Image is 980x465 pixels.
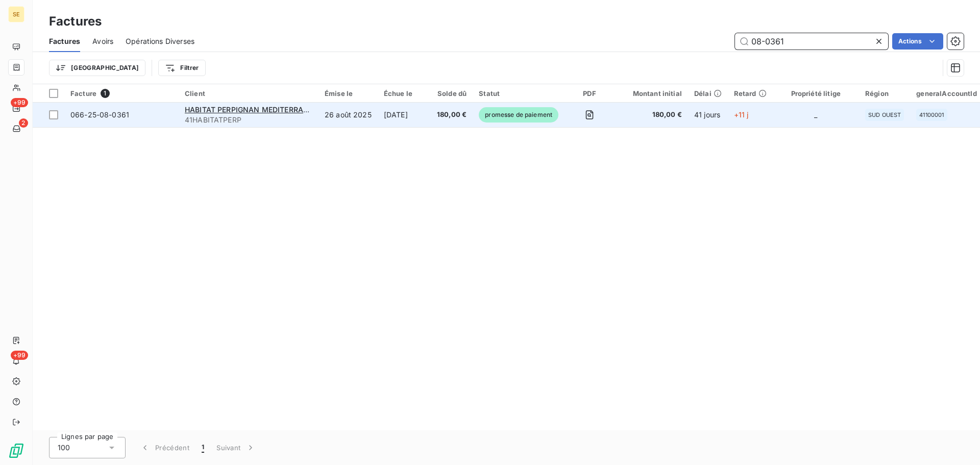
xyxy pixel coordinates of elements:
[621,110,682,120] span: 180,00 €
[919,112,944,118] span: 41100001
[378,103,431,127] td: [DATE]
[210,437,262,458] button: Suivant
[49,36,80,46] span: Factures
[688,103,728,127] td: 41 jours
[325,89,372,97] div: Émise le
[318,103,378,127] td: 26 août 2025
[945,430,970,455] iframe: Intercom live chat
[185,105,317,114] span: HABITAT PERPIGNAN MEDITERRANEE
[185,89,312,97] div: Client
[734,110,749,119] span: +11 j
[70,89,96,97] span: Facture
[134,437,195,458] button: Précédent
[11,98,28,107] span: +99
[11,351,28,360] span: +99
[195,437,210,458] button: 1
[185,115,312,125] span: 41HABITATPERP
[621,89,682,97] div: Montant initial
[437,89,467,97] div: Solde dû
[158,60,205,76] button: Filtrer
[8,443,24,459] img: Logo LeanPay
[892,33,943,50] button: Actions
[101,89,110,98] span: 1
[779,89,853,97] div: Propriété litige
[19,118,28,128] span: 2
[479,89,558,97] div: Statut
[126,36,194,46] span: Opérations Diverses
[58,443,70,453] span: 100
[202,443,204,453] span: 1
[735,33,888,50] input: Rechercher
[92,36,113,46] span: Avoirs
[49,12,102,31] h3: Factures
[384,89,425,97] div: Échue le
[8,6,24,22] div: SE
[865,89,904,97] div: Région
[814,110,817,119] span: _
[734,89,767,97] div: Retard
[868,112,901,118] span: SUD OUEST
[571,89,608,97] div: PDF
[70,110,129,119] span: 066-25-08-0361
[437,110,467,120] span: 180,00 €
[694,89,722,97] div: Délai
[49,60,145,76] button: [GEOGRAPHIC_DATA]
[479,107,558,123] span: promesse de paiement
